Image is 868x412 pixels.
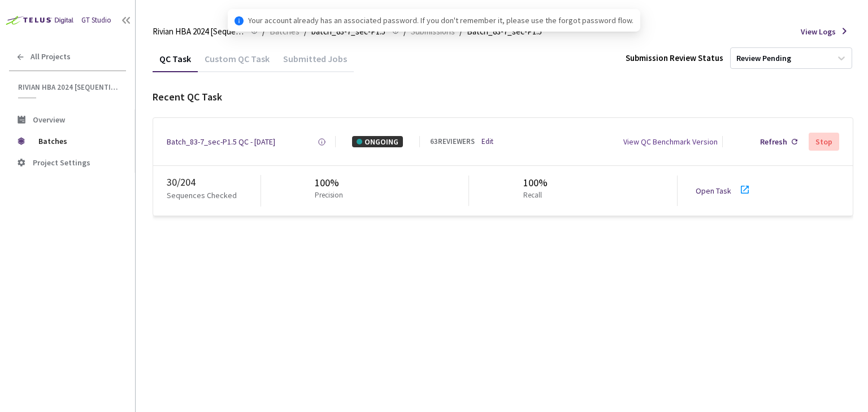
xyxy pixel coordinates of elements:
[167,175,261,190] div: 30 / 204
[18,82,119,92] span: Rivian HBA 2024 [Sequential]
[815,137,832,146] div: Stop
[409,25,457,37] a: Submissions
[33,115,65,125] span: Overview
[153,53,198,72] div: QC Task
[430,137,475,147] div: 63 REVIEWERS
[315,190,343,201] p: Precision
[81,15,111,26] div: GT Studio
[801,26,836,37] span: View Logs
[167,136,275,147] a: Batch_83-7_sec-P1.5 QC - [DATE]
[153,90,853,104] div: Recent QC Task
[523,176,548,190] div: 100%
[276,53,354,72] div: Submitted Jobs
[38,130,116,152] span: Batches
[198,53,276,72] div: Custom QC Task
[33,157,90,168] span: Project Settings
[696,186,731,196] a: Open Task
[626,52,723,64] div: Submission Review Status
[167,190,237,201] p: Sequences Checked
[623,136,718,147] div: View QC Benchmark Version
[31,52,71,62] span: All Projects
[481,137,493,147] a: Edit
[760,136,787,147] div: Refresh
[315,176,348,190] div: 100%
[736,53,791,64] div: Review Pending
[267,25,302,37] a: Batches
[352,136,403,147] div: ONGOING
[248,14,633,27] span: Your account already has an associated password. If you don't remember it, please use the forgot ...
[523,190,543,201] p: Recall
[235,16,244,25] span: info-circle
[153,25,244,38] span: Rivian HBA 2024 [Sequential]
